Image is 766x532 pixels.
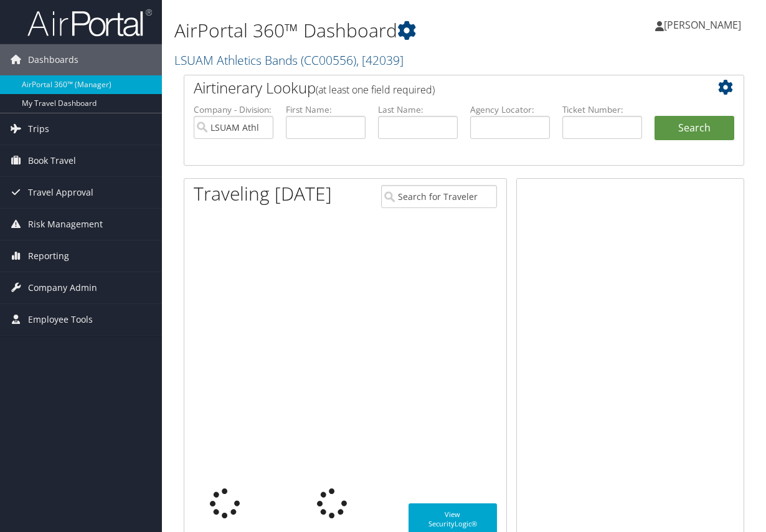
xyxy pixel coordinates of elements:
img: airportal-logo.png [27,8,152,37]
label: First Name: [286,103,366,116]
a: LSUAM Athletics Bands [174,52,404,69]
span: Book Travel [28,145,76,176]
span: Travel Approval [28,177,93,208]
span: Reporting [28,240,69,272]
span: Employee Tools [28,304,93,335]
span: Trips [28,113,49,145]
label: Agency Locator: [470,103,550,116]
span: [PERSON_NAME] [664,18,741,32]
h1: Traveling [DATE] [194,181,332,207]
h2: Airtinerary Lookup [194,77,688,98]
button: Search [655,116,734,141]
label: Company - Division: [194,103,273,116]
label: Ticket Number: [562,103,642,116]
label: Last Name: [378,103,458,116]
span: (at least one field required) [316,83,435,97]
span: Dashboards [28,44,78,75]
span: Company Admin [28,272,97,303]
h1: AirPortal 360™ Dashboard [174,17,560,44]
span: Risk Management [28,209,103,240]
span: ( CC00556 ) [301,52,356,69]
a: [PERSON_NAME] [655,6,754,44]
span: , [ 42039 ] [356,52,404,69]
input: Search for Traveler [381,185,496,208]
